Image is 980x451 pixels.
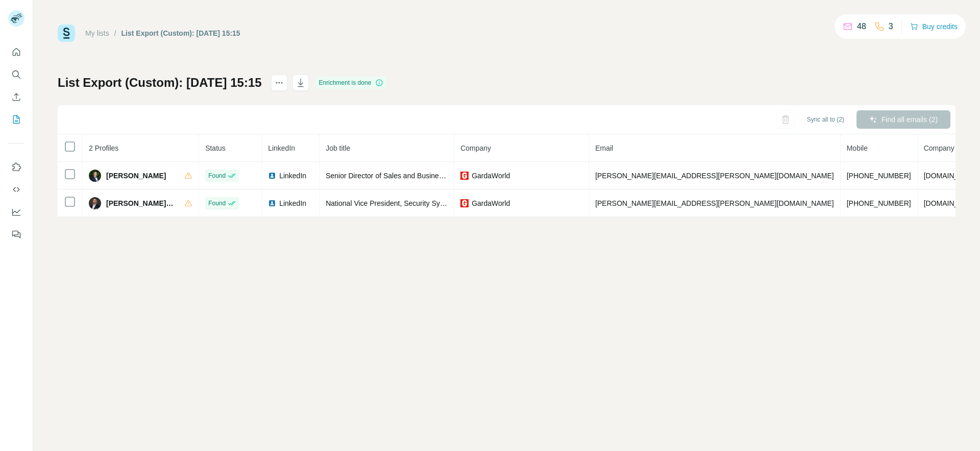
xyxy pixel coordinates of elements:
span: [PERSON_NAME] [106,171,166,181]
button: Sync all to (2) [800,112,851,127]
span: National Vice President, Security Systems and Technology [326,199,511,207]
span: Found [208,199,226,208]
span: LinkedIn [268,144,295,152]
button: Use Surfe API [8,180,24,199]
img: company-logo [460,172,469,180]
span: Company [460,144,491,152]
img: Avatar [89,170,101,182]
span: [PERSON_NAME][EMAIL_ADDRESS][PERSON_NAME][DOMAIN_NAME] [595,172,834,180]
img: Surfe Logo [58,25,75,42]
button: Use Surfe on LinkedIn [8,158,24,176]
button: My lists [8,110,24,129]
span: Found [208,171,226,180]
span: 2 Profiles [89,144,118,152]
span: LinkedIn [279,198,306,208]
span: Status [205,144,226,152]
span: Sync all to (2) [807,115,844,124]
p: 48 [857,20,866,33]
button: Search [8,65,24,84]
img: company-logo [460,199,469,207]
button: Buy credits [910,19,958,34]
span: LinkedIn [279,171,306,181]
span: [PERSON_NAME][EMAIL_ADDRESS][PERSON_NAME][DOMAIN_NAME] [595,199,834,207]
span: Senior Director of Sales and Business Development, Cash Automation [326,172,549,180]
span: GardaWorld [472,198,510,208]
span: Email [595,144,613,152]
span: Job title [326,144,350,152]
p: 3 [889,20,893,33]
span: [PERSON_NAME], MBA [106,198,174,208]
div: Enrichment is done [316,77,387,89]
span: GardaWorld [472,171,510,181]
img: LinkedIn logo [268,199,276,207]
button: Quick start [8,43,24,61]
img: Avatar [89,197,101,209]
span: [PHONE_NUMBER] [847,199,911,207]
span: Mobile [847,144,868,152]
button: actions [271,75,287,91]
img: LinkedIn logo [268,172,276,180]
button: Feedback [8,225,24,244]
a: My lists [85,29,109,37]
li: / [114,28,116,38]
span: [PHONE_NUMBER] [847,172,911,180]
button: Enrich CSV [8,88,24,106]
button: Dashboard [8,203,24,221]
div: List Export (Custom): [DATE] 15:15 [121,28,240,38]
h1: List Export (Custom): [DATE] 15:15 [58,75,262,91]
